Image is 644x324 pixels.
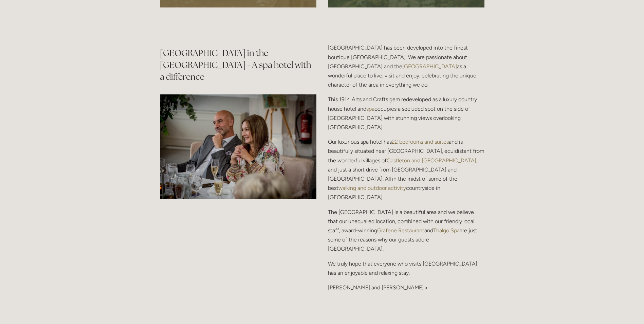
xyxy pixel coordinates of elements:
a: spa [366,106,374,112]
p: Our luxurious spa hotel has and is beautifully situated near [GEOGRAPHIC_DATA], equidistant from ... [328,137,484,202]
a: [GEOGRAPHIC_DATA] [402,63,457,70]
a: Grafene Restaurant [377,227,424,234]
img: Couple during a Dinner at Losehill Restaurant Paul Roden Kathryn Roden [160,94,316,199]
h2: [GEOGRAPHIC_DATA] in the [GEOGRAPHIC_DATA] - A spa hotel with a difference [160,47,316,83]
p: [PERSON_NAME] and [PERSON_NAME] x [328,283,484,292]
a: 22 bedrooms and suites [392,139,449,145]
a: Thalgo Spa [433,227,460,234]
p: [GEOGRAPHIC_DATA] has been developed into the finest boutique [GEOGRAPHIC_DATA]. We are passionat... [328,43,484,89]
a: walking and outdoor activity [338,185,406,191]
p: This 1914 Arts and Crafts gem redeveloped as a luxury country house hotel and occupies a secluded... [328,95,484,132]
a: Castleton and [GEOGRAPHIC_DATA] [387,157,476,164]
p: The [GEOGRAPHIC_DATA] is a beautiful area and we believe that our unequalled location, combined w... [328,208,484,254]
p: We truly hope that everyone who visits [GEOGRAPHIC_DATA] has an enjoyable and relaxing stay. [328,259,484,277]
